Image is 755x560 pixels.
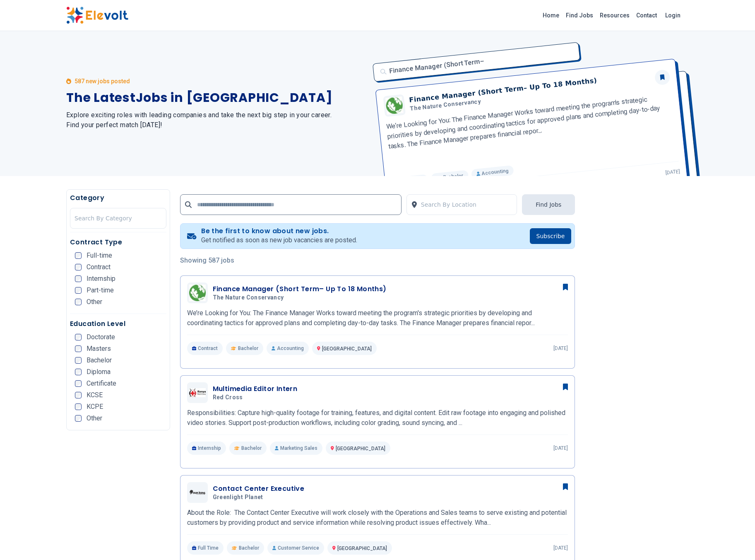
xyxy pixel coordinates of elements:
a: Find Jobs [563,9,596,22]
a: Resources [596,9,633,22]
span: Part-time [87,287,114,294]
p: We’re Looking for You: The Finance Manager Works toward meeting the program's strategic prioritie... [187,308,568,328]
span: [GEOGRAPHIC_DATA] [336,446,385,451]
span: Bachelor [87,357,112,364]
p: Full Time [187,541,224,555]
iframe: Chat Widget [714,520,755,560]
h3: Multimedia Editor Intern [213,384,298,394]
span: The Nature Conservancy [213,294,284,302]
h4: Be the first to know about new jobs. [201,227,357,235]
input: KCPE [75,403,82,410]
p: Customer Service [267,541,324,555]
p: Accounting [267,342,309,355]
h5: Education Level [70,319,166,329]
span: Certificate [87,380,116,387]
span: Other [87,299,102,305]
span: Bachelor [241,445,262,451]
span: [GEOGRAPHIC_DATA] [337,546,387,551]
span: Internship [87,275,115,282]
h1: The Latest Jobs in [GEOGRAPHIC_DATA] [66,90,368,105]
a: The Nature ConservancyFinance Manager (Short Term– Up To 18 Months)The Nature ConservancyWe’re Lo... [187,282,568,355]
input: Masters [75,345,82,352]
input: Other [75,299,82,305]
h3: Finance Manager (Short Term– Up To 18 Months) [213,284,387,294]
a: Red crossMultimedia Editor InternRed crossResponsibilities: Capture high-quality footage for trai... [187,382,568,455]
span: Diploma [87,369,111,375]
p: [DATE] [553,545,568,551]
span: Masters [87,345,111,352]
span: Full-time [87,252,112,259]
p: Contract [187,342,223,355]
h5: Contract Type [70,237,166,247]
input: Other [75,415,82,422]
p: 587 new jobs posted [75,77,130,85]
p: About the Role: The Contact Center Executive will work closely with the Operations and Sales team... [187,508,568,528]
span: Red cross [213,394,243,401]
span: Bachelor [239,545,259,551]
a: Contact [633,9,660,22]
button: Subscribe [530,228,572,244]
input: KCSE [75,392,82,398]
input: Diploma [75,369,82,375]
iframe: Advertisement [585,222,689,471]
span: Bachelor [238,345,258,352]
a: Home [539,9,563,22]
p: Showing 587 jobs [180,256,575,266]
span: Doctorate [87,334,115,340]
span: KCPE [87,403,103,410]
input: Part-time [75,287,82,294]
input: Internship [75,275,82,282]
p: Internship [187,442,226,455]
p: Get notified as soon as new job vacancies are posted. [201,235,357,245]
h2: Explore exciting roles with leading companies and take the next big step in your career. Find you... [66,110,368,130]
p: Marketing Sales [270,442,322,455]
input: Full-time [75,252,82,259]
p: [DATE] [553,345,568,352]
img: The Nature Conservancy [189,285,206,301]
span: [GEOGRAPHIC_DATA] [322,346,372,352]
input: Bachelor [75,357,82,364]
span: Contract [87,264,111,270]
span: Greenlight Planet [213,494,263,501]
input: Doctorate [75,334,82,340]
button: Find Jobs [522,194,575,215]
p: [DATE] [553,445,568,451]
img: Greenlight Planet [189,490,206,495]
input: Contract [75,264,82,270]
img: Elevolt [66,7,128,24]
p: Responsibilities: Capture high-quality footage for training, features, and digital content. Edit ... [187,408,568,428]
a: Login [660,7,685,24]
span: Other [87,415,102,422]
h3: Contact Center Executive [213,484,305,494]
h5: Category [70,193,166,203]
input: Certificate [75,380,82,387]
a: Greenlight PlanetContact Center ExecutiveGreenlight PlanetAbout the Role: The Contact Center Exec... [187,482,568,555]
img: Red cross [189,388,206,397]
span: KCSE [87,392,103,398]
